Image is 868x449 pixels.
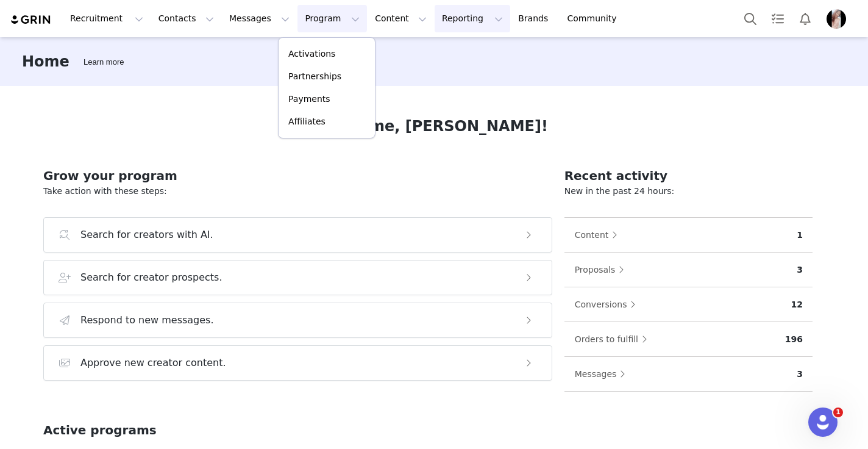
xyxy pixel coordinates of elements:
div: Tooltip anchor [81,56,126,68]
a: Brands [511,5,559,32]
button: Proposals [574,260,631,279]
button: Notifications [792,5,819,32]
img: 1d6e6c21-0f95-4b44-850e-3e783ff8cebf.webp [827,9,846,29]
h2: Recent activity [564,167,813,185]
h3: Approve new creator content. [80,356,226,370]
button: Program [297,5,367,32]
p: Payments [288,93,330,106]
button: Contacts [151,5,221,32]
img: grin logo [10,14,52,26]
button: Search [737,5,764,32]
button: Messages [574,364,632,384]
p: 196 [785,333,803,346]
p: New in the past 24 hours: [564,185,813,198]
button: Recruitment [63,5,151,32]
button: Profile [819,9,858,29]
button: Approve new creator content. [43,345,552,381]
button: Messages [222,5,297,32]
h3: Search for creator prospects. [80,270,222,285]
h3: Home [22,51,69,73]
h3: Search for creators with AI. [80,228,213,242]
p: Activations [288,48,335,60]
p: Take action with these steps: [43,185,552,198]
button: Search for creator prospects. [43,260,552,295]
a: Community [560,5,630,32]
p: 3 [797,264,803,276]
span: 1 [833,408,843,417]
iframe: Intercom live chat [808,408,838,437]
h3: Respond to new messages. [80,313,214,328]
h1: Welcome, [PERSON_NAME]! [320,115,548,137]
button: Conversions [574,295,642,314]
a: Tasks [764,5,791,32]
p: 12 [791,298,803,311]
button: Orders to fulfill [574,329,653,349]
h2: Grow your program [43,167,552,185]
p: 1 [797,229,803,242]
button: Reporting [435,5,510,32]
p: Affiliates [288,115,325,128]
button: Content [574,225,624,245]
button: Content [368,5,434,32]
p: 3 [797,368,803,381]
button: Respond to new messages. [43,303,552,338]
p: Partnerships [288,70,341,83]
h2: Active programs [43,421,157,439]
button: Search for creators with AI. [43,217,552,253]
